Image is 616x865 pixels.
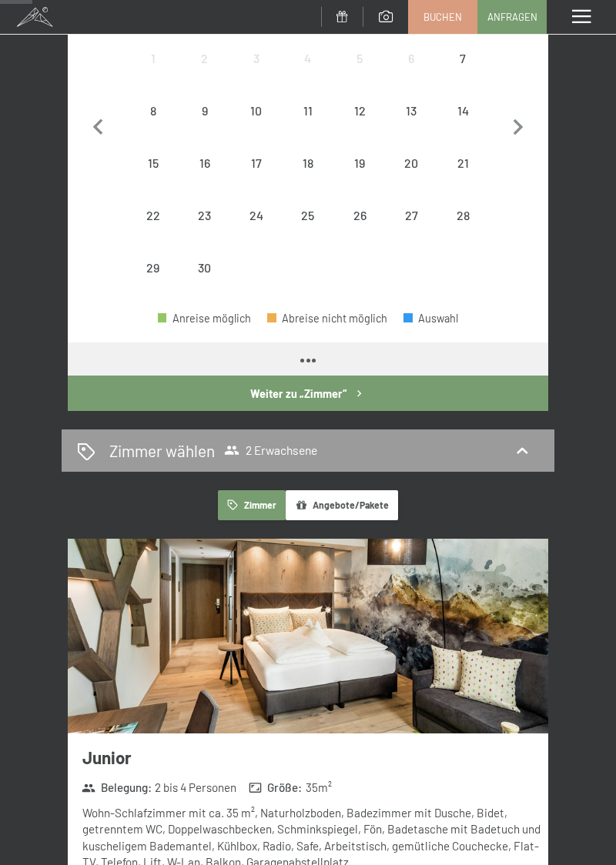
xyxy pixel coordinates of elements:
div: 23 [180,209,229,258]
div: 24 [232,209,280,258]
div: Sat Sep 13 2025 [386,85,437,136]
div: Fri Sep 19 2025 [334,137,386,189]
div: 11 [283,105,332,153]
div: 28 [439,209,487,258]
div: 3 [232,52,280,101]
div: 15 [129,157,177,205]
div: Thu Sep 25 2025 [282,189,333,241]
div: Wed Sep 10 2025 [230,85,282,136]
div: Anreise nicht möglich [127,32,179,84]
div: 20 [387,157,436,205]
div: 1 [129,52,177,101]
div: Wed Sep 03 2025 [230,32,282,84]
div: Anreise nicht möglich [282,137,333,189]
div: 16 [180,157,229,205]
div: Anreise nicht möglich [230,189,282,241]
div: 6 [387,52,436,101]
div: 25 [283,209,332,258]
div: Anreise nicht möglich [437,32,489,84]
div: 30 [180,262,229,310]
span: Anfragen [487,10,537,24]
div: Anreise nicht möglich [179,189,230,241]
div: Sun Sep 07 2025 [437,32,489,84]
div: 10 [232,105,280,153]
div: 18 [283,157,332,205]
div: Anreise nicht möglich [127,189,179,241]
div: Tue Sep 30 2025 [179,242,230,294]
div: Anreise nicht möglich [282,32,333,84]
div: Thu Sep 11 2025 [282,85,333,136]
div: Anreise nicht möglich [386,189,437,241]
div: Anreise nicht möglich [334,137,386,189]
div: Mon Sep 01 2025 [127,32,179,84]
span: Buchen [423,10,462,24]
div: Mon Sep 08 2025 [127,85,179,136]
div: 7 [439,52,487,101]
span: 2 bis 4 Personen [155,780,236,796]
div: 14 [439,105,487,153]
div: Anreise nicht möglich [282,189,333,241]
div: 5 [336,52,384,101]
div: Tue Sep 16 2025 [179,137,230,189]
div: Tue Sep 09 2025 [179,85,230,136]
div: Anreise nicht möglich [230,137,282,189]
strong: Größe : [249,780,303,796]
div: Anreise nicht möglich [282,85,333,136]
div: Anreise nicht möglich [334,85,386,136]
div: Anreise nicht möglich [179,85,230,136]
span: 2 Erwachsene [224,443,317,458]
strong: Belegung : [82,780,152,796]
div: Wed Sep 24 2025 [230,189,282,241]
div: Anreise nicht möglich [179,32,230,84]
div: Sat Sep 20 2025 [386,137,437,189]
div: Anreise nicht möglich [127,242,179,294]
div: Sat Sep 06 2025 [386,32,437,84]
div: Anreise nicht möglich [386,137,437,189]
div: Auswahl [403,313,458,324]
div: Anreise nicht möglich [179,137,230,189]
div: Sun Sep 14 2025 [437,85,489,136]
div: 17 [232,157,280,205]
div: Anreise möglich [158,313,251,324]
div: Anreise nicht möglich [127,85,179,136]
div: Anreise nicht möglich [386,85,437,136]
div: Mon Sep 22 2025 [127,189,179,241]
img: mss_renderimg.php [68,539,548,733]
div: Thu Sep 18 2025 [282,137,333,189]
a: Anfragen [478,1,546,33]
div: Sun Sep 28 2025 [437,189,489,241]
div: Fri Sep 12 2025 [334,85,386,136]
div: 22 [129,209,177,258]
div: Anreise nicht möglich [437,137,489,189]
div: Anreise nicht möglich [127,137,179,189]
div: Anreise nicht möglich [334,32,386,84]
button: Zimmer [218,490,286,520]
div: Anreise nicht möglich [179,242,230,294]
div: Anreise nicht möglich [437,85,489,136]
button: Weiter zu „Zimmer“ [68,376,548,411]
div: 13 [387,105,436,153]
div: Fri Sep 05 2025 [334,32,386,84]
div: Sat Sep 27 2025 [386,189,437,241]
div: 4 [283,52,332,101]
div: Anreise nicht möglich [230,32,282,84]
h3: Junior [82,746,548,770]
span: 35 m² [306,780,332,796]
div: Anreise nicht möglich [386,32,437,84]
a: Buchen [409,1,477,33]
div: 29 [129,262,177,310]
div: Tue Sep 02 2025 [179,32,230,84]
div: 26 [336,209,384,258]
div: Fri Sep 26 2025 [334,189,386,241]
div: Mon Sep 29 2025 [127,242,179,294]
div: Mon Sep 15 2025 [127,137,179,189]
div: 21 [439,157,487,205]
div: Anreise nicht möglich [437,189,489,241]
div: 19 [336,157,384,205]
h2: Zimmer wählen [109,439,215,462]
div: Thu Sep 04 2025 [282,32,333,84]
div: Wed Sep 17 2025 [230,137,282,189]
div: Anreise nicht möglich [230,85,282,136]
div: Tue Sep 23 2025 [179,189,230,241]
div: Anreise nicht möglich [334,189,386,241]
